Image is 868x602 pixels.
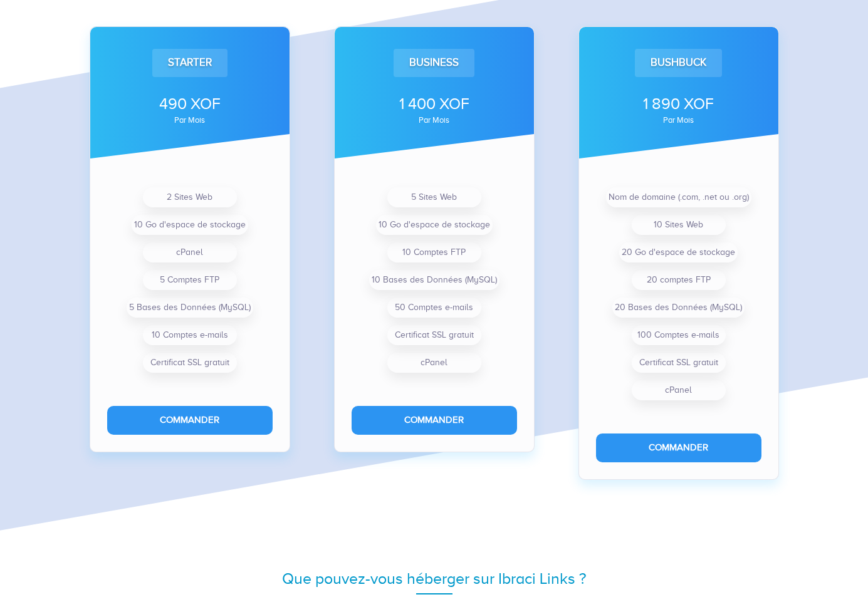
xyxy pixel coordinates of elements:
div: par mois [596,117,761,124]
li: 5 Comptes FTP [143,270,237,290]
li: 10 Comptes e-mails [143,325,237,345]
li: Certificat SSL gratuit [387,325,481,345]
div: Que pouvez-vous héberger sur Ibraci Links ? [77,568,792,590]
li: 20 Go d'espace de stockage [619,242,738,262]
li: Nom de domaine (.com, .net ou .org) [606,187,751,207]
div: Business [394,49,474,76]
li: 5 Sites Web [387,187,481,207]
div: 1 890 XOF [596,93,761,115]
div: par mois [107,117,273,124]
li: Certificat SSL gratuit [632,353,726,373]
div: 490 XOF [107,93,273,115]
li: 2 Sites Web [143,187,237,207]
li: 10 Go d'espace de stockage [132,215,248,235]
div: Bushbuck [635,49,722,76]
div: 1 400 XOF [352,93,517,115]
li: cPanel [387,353,481,373]
div: Starter [152,49,227,76]
button: Commander [107,406,273,434]
li: 20 Bases des Données (MySQL) [612,298,745,318]
li: cPanel [632,380,726,400]
li: 20 comptes FTP [632,270,726,290]
button: Commander [352,406,517,434]
li: 50 Comptes e-mails [387,298,481,318]
li: Certificat SSL gratuit [143,353,237,373]
li: cPanel [143,242,237,262]
li: 5 Bases des Données (MySQL) [127,298,253,318]
div: par mois [352,117,517,124]
button: Commander [596,433,761,462]
li: 10 Comptes FTP [387,242,481,262]
li: 10 Sites Web [632,215,726,235]
li: 10 Bases des Données (MySQL) [369,270,499,290]
li: 100 Comptes e-mails [632,325,726,345]
li: 10 Go d'espace de stockage [376,215,493,235]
